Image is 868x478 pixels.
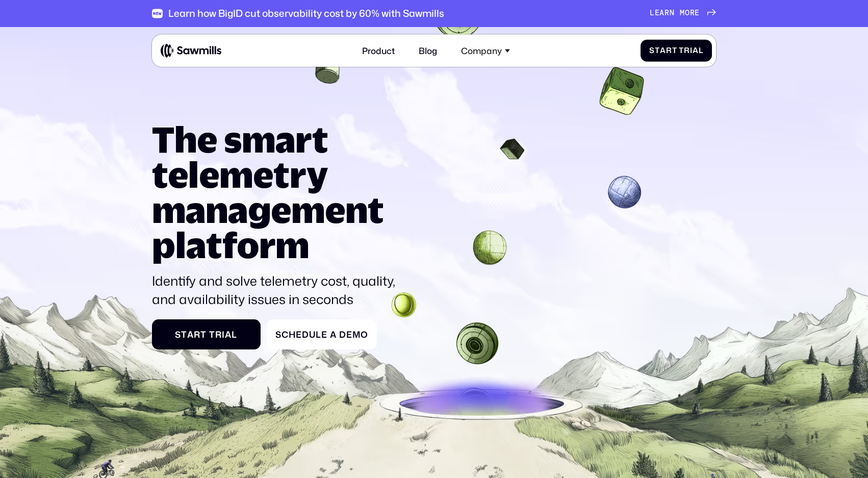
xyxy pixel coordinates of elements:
a: Learnmore [650,9,716,18]
span: m [680,9,685,18]
a: ScheduleaDemo [267,319,377,349]
span: e [346,329,352,339]
span: e [655,9,660,18]
span: l [316,329,321,339]
span: S [175,329,181,339]
h1: The smart telemetry management platform [152,121,404,262]
span: e [296,329,302,339]
a: StartTrial [152,319,261,349]
span: a [693,46,699,55]
span: S [649,46,655,55]
span: a [330,329,337,339]
span: L [650,9,655,18]
span: t [200,329,207,339]
span: l [699,46,703,55]
span: m [352,329,361,339]
span: t [672,46,677,55]
span: i [222,329,225,339]
span: e [695,9,700,18]
span: n [670,9,675,18]
span: o [685,9,690,18]
a: Blog [412,39,444,62]
span: r [665,9,670,18]
span: a [660,46,666,55]
span: r [690,9,695,18]
span: t [181,329,187,339]
span: a [225,329,232,339]
div: Company [461,45,502,56]
span: u [309,329,316,339]
span: a [659,9,665,18]
span: T [679,46,684,55]
div: Company [454,39,517,62]
span: t [655,46,660,55]
span: c [282,329,289,339]
p: Identify and solve telemetry cost, quality, and availability issues in seconds [152,272,404,308]
span: T [209,329,215,339]
span: r [666,46,672,55]
a: Product [355,39,401,62]
span: r [684,46,690,55]
span: l [232,329,237,339]
span: D [339,329,346,339]
span: e [321,329,327,339]
span: d [302,329,309,339]
div: Learn how BigID cut observability cost by 60% with Sawmills [168,8,444,19]
span: a [187,329,194,339]
span: r [215,329,222,339]
span: h [289,329,296,339]
a: StartTrial [641,39,711,61]
span: i [690,46,693,55]
span: S [275,329,282,339]
span: r [194,329,200,339]
span: o [361,329,368,339]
